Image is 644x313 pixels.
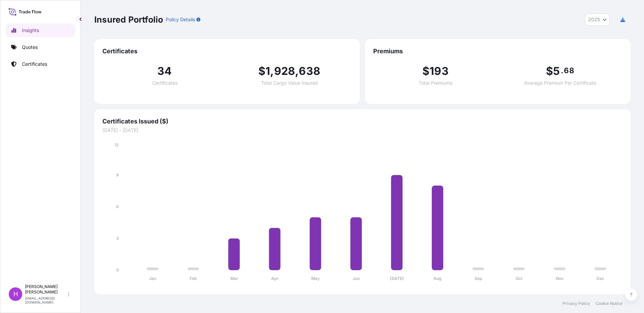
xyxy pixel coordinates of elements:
span: . [561,68,563,73]
tspan: Sep [475,276,482,281]
span: H [13,291,18,297]
a: Insights [6,24,75,37]
span: 928 [274,66,295,77]
span: 68 [564,68,574,73]
tspan: Oct [516,276,523,281]
p: [PERSON_NAME] [PERSON_NAME] [25,284,67,295]
tspan: May [311,276,320,281]
span: , [295,66,299,77]
p: Insights [22,27,39,34]
tspan: Dec [597,276,604,281]
tspan: 9 [116,172,119,177]
tspan: 6 [116,204,119,209]
span: Premiums [373,47,622,55]
tspan: [DATE] [390,276,404,281]
p: Certificates [22,61,47,67]
a: Cookie Notice [595,301,622,306]
span: [DATE] - [DATE] [102,127,622,134]
span: 2025 [588,16,600,23]
span: Total Cargo Value Insured [261,81,318,85]
span: , [270,66,274,77]
tspan: Feb [190,276,197,281]
p: Insured Portfolio [94,14,163,25]
span: $ [258,66,265,77]
span: Certificates Issued ($) [102,117,622,125]
a: Certificates [6,57,75,71]
p: Policy Details [166,16,195,23]
tspan: Jan [149,276,156,281]
span: Average Premium Per Certificate [524,81,596,85]
span: 1 [265,66,270,77]
tspan: Mar [230,276,238,281]
span: 5 [553,66,560,77]
p: Quotes [22,44,38,51]
tspan: 0 [116,267,119,273]
tspan: Nov [556,276,564,281]
span: Certificates [102,47,352,55]
tspan: Apr [271,276,279,281]
span: 34 [157,66,172,77]
p: [EMAIL_ADDRESS][DOMAIN_NAME] [25,296,67,304]
span: Total Premiums [419,81,452,85]
a: Privacy Policy [562,301,590,306]
span: Certificates [152,81,178,85]
span: 638 [299,66,320,77]
tspan: Jun [353,276,360,281]
span: $ [422,66,429,77]
tspan: 12 [115,142,119,147]
tspan: 3 [116,236,119,241]
span: 193 [429,66,449,77]
button: Year Selector [585,13,610,26]
tspan: Aug [433,276,442,281]
a: Quotes [6,40,75,54]
span: $ [546,66,553,77]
